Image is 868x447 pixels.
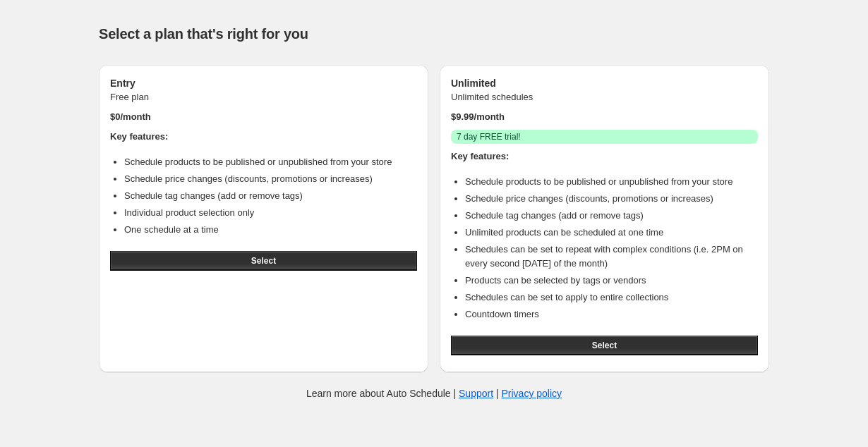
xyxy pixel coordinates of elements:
li: Schedule products to be published or unpublished from your store [124,155,417,169]
a: Support [459,388,493,399]
span: Select [251,255,276,267]
p: $ 9.99 /month [451,110,758,124]
li: Schedule tag changes (add or remove tags) [465,209,758,223]
button: Select [451,336,758,355]
h3: Unlimited [451,76,758,90]
li: Schedule price changes (discounts, promotions or increases) [124,172,417,186]
li: Products can be selected by tags or vendors [465,274,758,288]
span: 7 day FREE trial! [457,131,521,142]
p: Unlimited schedules [451,90,758,104]
p: $ 0 /month [110,110,417,124]
li: Individual product selection only [124,206,417,220]
li: Countdown timers [465,307,758,322]
li: Schedules can be set to apply to entire collections [465,290,758,305]
li: Unlimited products can be scheduled at one time [465,226,758,240]
li: Schedule products to be published or unpublished from your store [465,175,758,189]
button: Select [110,251,417,271]
p: Learn more about Auto Schedule | | [306,386,562,400]
li: Schedules can be set to repeat with complex conditions (i.e. 2PM on every second [DATE] of the mo... [465,243,758,271]
h4: Key features: [451,149,758,164]
span: Select [592,340,617,351]
li: Schedule price changes (discounts, promotions or increases) [465,192,758,206]
a: Privacy policy [502,388,562,399]
p: Free plan [110,90,417,104]
h1: Select a plan that's right for you [99,25,769,42]
li: One schedule at a time [124,223,417,237]
h3: Entry [110,76,417,90]
h4: Key features: [110,130,417,144]
li: Schedule tag changes (add or remove tags) [124,189,417,203]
